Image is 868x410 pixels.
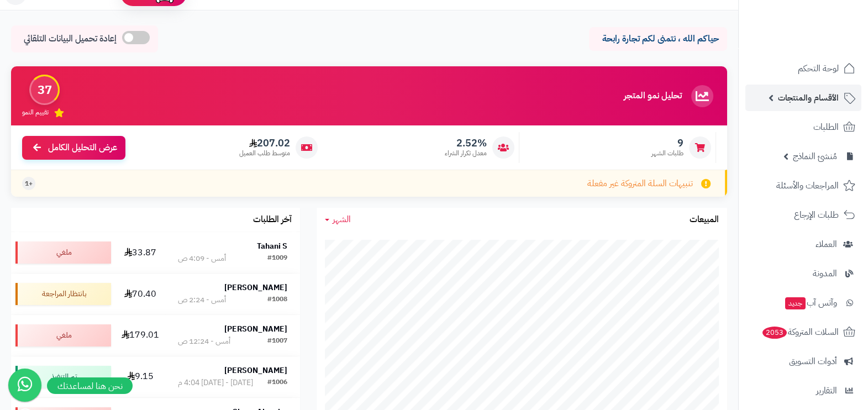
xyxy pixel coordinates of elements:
[253,215,292,225] h3: آخر الطلبات
[745,260,861,287] a: المدونة
[793,8,858,31] img: logo-2.png
[25,179,33,188] span: +1
[813,119,839,135] span: الطلبات
[24,33,117,45] span: إعادة تحميل البيانات التلقائي
[690,215,719,225] h3: المبيعات
[239,149,290,158] span: متوسط طلب العميل
[785,297,806,309] span: جديد
[15,241,111,264] div: ملغي
[115,356,165,397] td: 9.15
[224,365,287,376] strong: [PERSON_NAME]
[115,274,165,314] td: 70.40
[816,236,837,252] span: العملاء
[333,213,351,226] span: الشهر
[178,253,226,264] div: أمس - 4:09 ص
[778,90,839,106] span: الأقسام والمنتجات
[761,324,839,340] span: السلات المتروكة
[784,295,837,311] span: وآتس آب
[745,172,861,199] a: المراجعات والأسئلة
[597,33,719,45] p: حياكم الله ، نتمنى لكم تجارة رابحة
[224,282,287,293] strong: [PERSON_NAME]
[257,240,287,252] strong: Tahani S
[813,266,837,281] span: المدونة
[267,253,287,264] div: #1009
[445,149,487,158] span: معدل تكرار الشراء
[745,377,861,404] a: التقارير
[325,213,351,226] a: الشهر
[115,232,165,273] td: 33.87
[745,290,861,316] a: وآتس آبجديد
[239,137,290,149] span: 207.02
[651,137,683,149] span: 9
[445,137,487,149] span: 2.52%
[745,114,861,140] a: الطلبات
[776,178,839,193] span: المراجعات والأسئلة
[789,354,837,369] span: أدوات التسويق
[48,141,117,154] span: عرض التحليل الكامل
[15,366,111,388] div: تم التنفيذ
[224,323,287,335] strong: [PERSON_NAME]
[22,108,49,117] span: تقييم النمو
[798,61,839,76] span: لوحة التحكم
[115,315,165,356] td: 179.01
[761,326,788,339] span: 2053
[793,149,837,164] span: مُنشئ النماذج
[15,283,111,305] div: بانتظار المراجعة
[267,336,287,347] div: #1007
[794,207,839,223] span: طلبات الإرجاع
[267,295,287,306] div: #1008
[178,295,226,306] div: أمس - 2:24 ص
[745,319,861,345] a: السلات المتروكة2053
[178,377,253,388] div: [DATE] - [DATE] 4:04 م
[745,348,861,375] a: أدوات التسويق
[178,336,230,347] div: أمس - 12:24 ص
[745,55,861,82] a: لوحة التحكم
[651,149,683,158] span: طلبات الشهر
[587,177,693,190] span: تنبيهات السلة المتروكة غير مفعلة
[624,91,682,101] h3: تحليل نمو المتجر
[745,202,861,228] a: طلبات الإرجاع
[15,324,111,346] div: ملغي
[816,383,837,398] span: التقارير
[267,377,287,388] div: #1006
[22,136,125,160] a: عرض التحليل الكامل
[745,231,861,257] a: العملاء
